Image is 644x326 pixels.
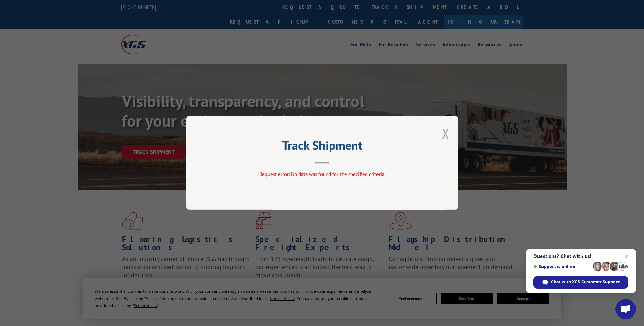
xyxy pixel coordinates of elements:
[551,279,620,285] span: Chat with XGS Customer Support
[533,253,628,259] span: Questions? Chat with us!
[442,124,449,142] button: Close modal
[533,264,590,269] span: Support is online
[615,299,636,319] div: Open chat
[533,276,628,289] div: Chat with XGS Customer Support
[259,171,385,178] span: Request error: No data was found for the specified criteria.
[220,141,424,154] h2: Track Shipment
[623,252,631,260] span: Close chat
